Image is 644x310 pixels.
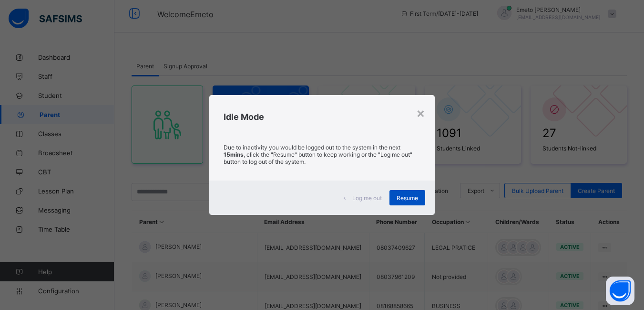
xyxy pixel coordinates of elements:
p: Due to inactivity you would be logged out to the system in the next , click the "Resume" button t... [224,144,420,165]
span: Log me out [352,194,382,202]
div: × [416,105,425,121]
strong: 15mins [224,151,244,158]
span: Resume [397,194,418,202]
h2: Idle Mode [224,112,420,122]
button: Open asap [606,277,634,305]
